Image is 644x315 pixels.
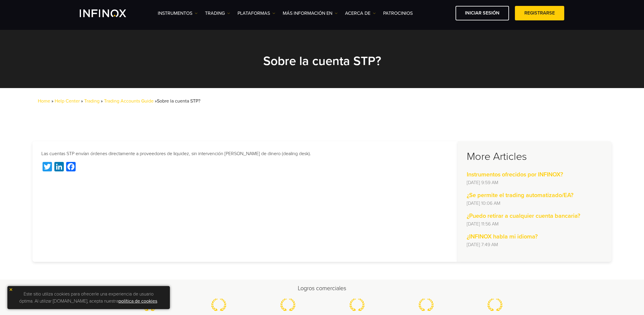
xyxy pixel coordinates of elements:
[10,289,167,306] p: Este sitio utiliza cookies para ofrecerle una experiencia de usuario óptima. Al utilizar [DOMAIN_...
[38,98,50,104] a: Home
[467,150,603,163] h3: More Articles
[467,171,563,178] strong: Instrumentos ofrecidos por INFINOX?
[55,98,80,104] a: Help Center
[467,220,603,228] p: [DATE] 11:56 AM
[80,9,140,17] a: INFINOX Logo
[467,179,603,186] p: [DATE] 9:59 AM
[467,241,603,248] p: [DATE] 7:49 AM
[515,6,564,20] a: Registrarse
[283,10,338,17] a: Más información en
[467,200,603,207] p: [DATE] 10:06 AM
[84,98,100,104] a: Trading
[238,10,275,17] a: PLATAFORMAS
[65,162,77,173] a: Facebook
[467,212,580,220] strong: ¿Puedo retirar a cualquier cuenta bancaria?
[467,170,603,186] a: Instrumentos ofrecidos por INFINOX? [DATE] 9:59 AM
[155,98,200,104] span: »
[81,98,200,104] span: »
[41,150,449,157] p: Las cuentas STP envían órdenes directamente a proveedores de liquidez, sin intervención [PERSON_N...
[189,53,455,69] h2: Sobre la cuenta STP?
[456,6,509,20] a: Iniciar sesión
[101,98,200,104] span: »
[345,10,376,17] a: ACERCA DE
[467,192,573,199] strong: ¿Se permite el trading automatizado/EA?
[104,98,154,104] a: Trading Accounts Guide
[467,212,603,228] a: ¿Puedo retirar a cualquier cuenta bancaria? [DATE] 11:56 AM
[467,232,603,248] a: ¿INFINOX habla mi idioma? [DATE] 7:49 AM
[118,298,157,304] a: política de cookies
[9,288,13,292] img: yellow close icon
[115,284,529,293] h2: Logros comerciales
[41,162,53,173] a: Twitter
[51,98,53,104] span: »
[383,10,413,17] a: Patrocinios
[53,162,65,173] a: LinkedIn
[158,10,198,17] a: Instrumentos
[205,10,230,17] a: TRADING
[467,233,538,240] strong: ¿INFINOX habla mi idioma?
[157,98,200,104] span: Sobre la cuenta STP?
[467,191,603,207] a: ¿Se permite el trading automatizado/EA? [DATE] 10:06 AM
